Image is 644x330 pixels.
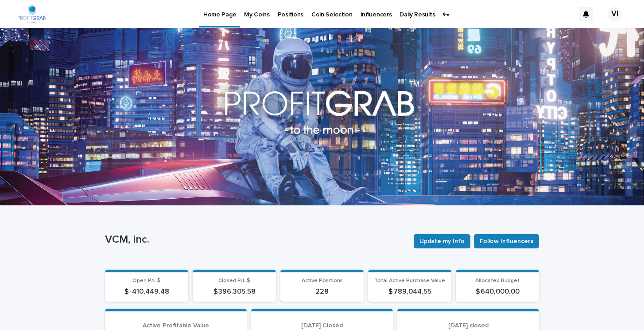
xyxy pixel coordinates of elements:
[448,322,489,329] span: [DATE] closed
[198,287,271,296] p: $ 396,305.58
[132,278,161,283] span: Open P/L $
[608,7,622,21] div: VI
[414,234,470,248] button: Update my Info
[474,234,539,248] button: Follow Influencers
[18,5,47,23] img: edKR5C99QiyKBOLZ2JY8
[143,322,209,329] span: Active Profitable Value
[461,287,534,296] p: $ 640,000.00
[302,278,343,283] span: Active Positions
[480,237,533,246] span: Follow Influencers
[301,322,343,329] span: [DATE] Closed
[475,278,520,283] span: Allocated Budget
[286,287,358,296] p: 228
[419,237,465,246] span: Update my Info
[105,233,407,246] p: VCM, Inc.
[218,278,250,283] span: Closed P/L $
[110,287,183,296] p: $ -410,449.48
[373,287,446,296] p: $ 789,044.55
[374,278,445,283] span: Total Active Purchase Value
